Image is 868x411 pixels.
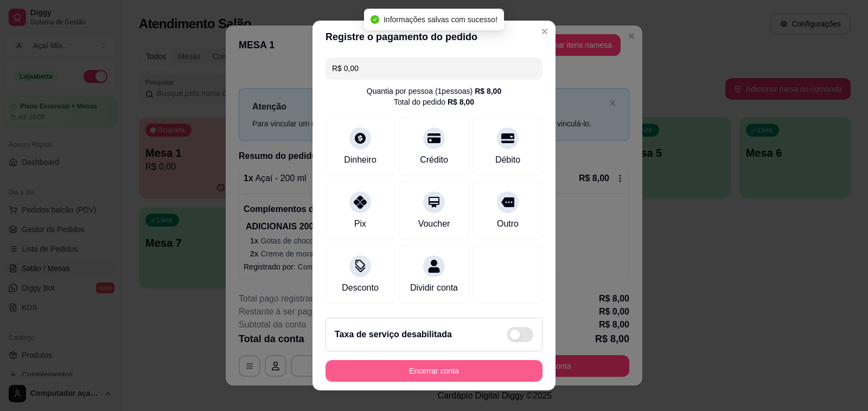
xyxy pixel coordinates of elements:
[344,153,376,166] div: Dinheiro
[495,153,520,166] div: Débito
[354,217,366,230] div: Pix
[448,97,474,107] div: R$ 8,00
[394,97,474,107] div: Total do pedido
[384,15,497,24] span: Informações salvas com sucesso!
[332,57,536,79] input: Ex.: hambúrguer de cordeiro
[420,153,448,166] div: Crédito
[475,86,501,97] div: R$ 8,00
[312,21,556,53] header: Registre o pagamento do pedido
[367,86,501,97] div: Quantia por pessoa ( 1 pessoas)
[371,15,379,24] span: check-circle
[497,217,519,230] div: Outro
[335,328,452,341] h2: Taxa de serviço desabilitada
[325,360,542,382] button: Encerrar conta
[342,281,379,294] div: Desconto
[536,23,553,40] button: Close
[418,217,450,230] div: Voucher
[410,281,458,294] div: Dividir conta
